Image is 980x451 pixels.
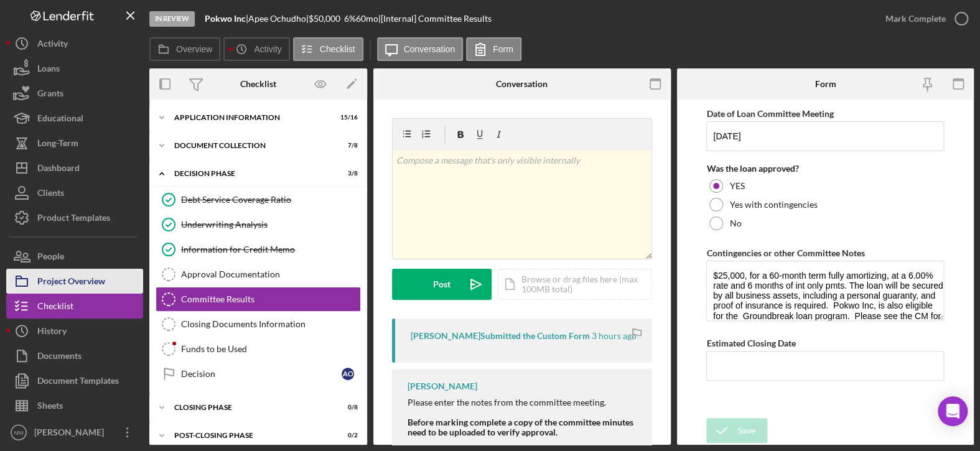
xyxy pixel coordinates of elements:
[378,14,492,24] div: | [Internal] Committee Results
[37,31,68,59] div: Activity
[156,337,361,361] a: Funds to be Used
[737,418,755,443] div: Save
[205,14,248,24] div: |
[6,420,143,445] button: NM[PERSON_NAME]
[174,432,327,439] div: Post-Closing Phase
[729,218,741,228] label: No
[356,14,378,24] div: 60 mo
[240,79,276,89] div: Checklist
[14,429,24,436] text: NM
[181,369,342,379] div: Decision
[377,37,464,61] button: Conversation
[174,170,327,177] div: Decision Phase
[885,6,946,31] div: Mark Complete
[156,237,361,262] a: Information for Credit Memo
[706,418,767,443] button: Save
[433,269,450,300] div: Post
[6,318,143,343] button: History
[706,248,864,258] label: Contingencies or other Committee Notes
[37,81,63,109] div: Grants
[293,37,363,61] button: Checklist
[6,393,143,418] button: Sheets
[335,432,358,439] div: 0 / 2
[254,44,281,54] label: Activity
[6,205,143,230] button: Product Templates
[335,170,358,177] div: 3 / 8
[37,343,82,371] div: Documents
[37,318,67,346] div: History
[729,181,744,191] label: YES
[411,331,590,341] div: [PERSON_NAME] Submitted the Custom Form
[156,262,361,287] a: Approval Documentation
[223,37,289,61] button: Activity
[6,180,143,205] button: Clients
[592,331,637,341] time: 2025-09-10 15:42
[6,156,143,180] button: Dashboard
[37,393,63,421] div: Sheets
[37,56,60,84] div: Loans
[37,156,80,184] div: Dashboard
[404,44,455,54] label: Conversation
[706,164,944,174] div: Was the loan approved?
[392,269,492,300] button: Post
[814,79,836,89] div: Form
[181,244,360,254] div: Information for Credit Memo
[6,31,143,56] button: Activity
[309,13,340,24] span: $50,000
[729,200,817,210] label: Yes with contingencies
[181,294,360,304] div: Committee Results
[174,404,327,411] div: Closing Phase
[6,56,143,81] button: Loans
[706,108,833,119] label: Date of Loan Committee Meeting
[156,312,361,337] a: Closing Documents Information
[37,294,73,322] div: Checklist
[6,131,143,156] button: Long-Term
[938,396,968,426] div: Open Intercom Messenger
[320,44,355,54] label: Checklist
[176,44,212,54] label: Overview
[6,106,143,131] button: Educational
[156,187,361,212] a: Debt Service Coverage Ratio
[181,269,360,279] div: Approval Documentation
[37,106,83,134] div: Educational
[181,344,360,354] div: Funds to be Used
[181,195,360,205] div: Debt Service Coverage Ratio
[37,131,78,159] div: Long-Term
[205,13,246,24] b: Pokwo Inc
[6,343,143,368] button: Documents
[37,269,105,297] div: Project Overview
[174,142,327,149] div: Document Collection
[706,261,944,320] textarea: $25,000, for a 60-month term fully amortizing, at a 6.00% rate and 6 months of int only pmts. The...
[873,6,974,31] button: Mark Complete
[149,37,220,61] button: Overview
[37,368,119,396] div: Document Templates
[31,420,112,448] div: [PERSON_NAME]
[6,244,143,269] button: People
[181,220,360,230] div: Underwriting Analysis
[335,404,358,411] div: 0 / 8
[37,180,64,208] div: Clients
[156,361,361,386] a: DecisionAO
[181,319,360,329] div: Closing Documents Information
[174,114,327,121] div: Application Information
[408,381,477,391] div: [PERSON_NAME]
[248,14,309,24] div: Apee Ochudho |
[6,368,143,393] button: Document Templates
[6,294,143,318] button: Checklist
[37,244,64,272] div: People
[408,417,633,437] strong: Before marking complete a copy of the committee minutes need to be uploaded to verify approval.
[335,114,358,121] div: 15 / 16
[6,269,143,294] button: Project Overview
